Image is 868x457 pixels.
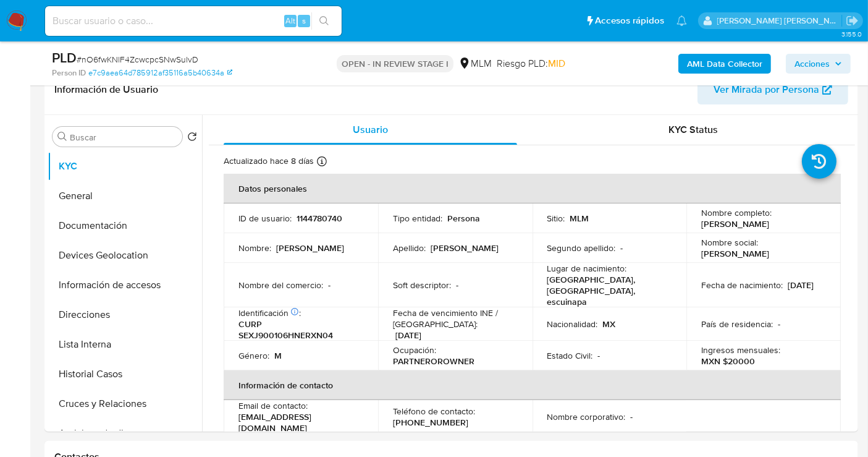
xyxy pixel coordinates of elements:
p: [EMAIL_ADDRESS][DOMAIN_NAME] [238,411,358,434]
p: [PERSON_NAME] [701,248,769,259]
span: Riesgo PLD: [497,57,565,70]
button: KYC [48,152,202,181]
p: Ocupación : [393,344,436,356]
p: Identificación : [238,307,301,318]
p: Fecha de vencimiento INE / [GEOGRAPHIC_DATA] : [393,307,518,330]
span: KYC Status [669,122,718,137]
button: Ver Mirada por Persona [697,75,848,105]
p: Tipo entidad : [393,213,442,224]
p: PARTNEROROWNER [393,356,474,367]
p: País de residencia : [701,318,773,330]
div: MLM [458,57,492,70]
b: PLD [52,48,77,67]
p: Nombre corporativo : [547,411,626,422]
p: Ingresos mensuales : [701,344,780,356]
span: Usuario [353,122,388,137]
b: Person ID [52,67,86,79]
p: Soft descriptor : [393,280,451,291]
p: M [274,350,282,361]
p: [PERSON_NAME] [701,218,769,229]
p: OPEN - IN REVIEW STAGE I [337,55,453,72]
span: s [302,15,306,27]
b: AML Data Collector [687,54,762,74]
p: [DATE] [788,280,814,291]
p: Lugar de nacimiento : [547,263,627,274]
p: Género : [238,350,269,361]
p: Apellido : [393,242,426,254]
p: [PHONE_NUMBER] [393,417,468,428]
p: - [631,411,633,422]
span: Alt [285,15,295,27]
span: 3.155.0 [841,29,862,39]
p: Actualizado hace 8 días [224,155,314,167]
p: MX [603,318,616,330]
button: Volver al orden por defecto [187,132,197,145]
p: Nombre completo : [701,207,772,218]
button: Historial Casos [48,359,202,389]
a: e7c9aea64d785912af35116a5b40634a [88,67,232,79]
p: 1144780740 [297,213,342,224]
span: MID [548,56,565,70]
a: Salir [846,14,859,27]
button: General [48,181,202,211]
p: MXN $20000 [701,356,755,367]
input: Buscar usuario o caso... [45,13,342,29]
button: Devices Geolocation [48,241,202,270]
p: Fecha de nacimiento : [701,280,783,291]
th: Datos personales [224,174,841,203]
p: - [328,280,331,291]
button: AML Data Collector [678,54,771,74]
p: [GEOGRAPHIC_DATA], [GEOGRAPHIC_DATA], escuinapa [547,274,667,307]
button: Lista Interna [48,330,202,359]
p: - [456,280,458,291]
p: nancy.sanchezgarcia@mercadolibre.com.mx [717,15,842,27]
button: Direcciones [48,300,202,330]
p: Segundo apellido : [547,242,616,254]
p: Nombre del comercio : [238,280,323,291]
span: Acciones [794,54,830,74]
p: [PERSON_NAME] [276,242,344,254]
p: - [598,350,600,361]
button: Buscar [57,132,67,142]
p: Nombre social : [701,237,758,248]
button: Documentación [48,211,202,241]
span: Accesos rápidos [595,14,664,27]
input: Buscar [70,132,177,143]
button: Acciones [786,54,851,74]
button: Anticipos de dinero [48,419,202,448]
p: Teléfono de contacto : [393,406,475,417]
p: - [621,242,623,254]
h1: Información de Usuario [54,83,158,96]
p: CURP SEXJ900106HNERXN04 [238,318,358,341]
span: # nO6fwKNlF4ZcwcpcSNwSulvD [77,53,198,66]
p: ID de usuario : [238,213,292,224]
p: Nacionalidad : [547,318,598,330]
button: search-icon [311,12,337,30]
button: Cruces y Relaciones [48,389,202,419]
th: Información de contacto [224,370,841,400]
p: [PERSON_NAME] [431,242,499,254]
p: Nombre : [238,242,271,254]
span: Ver Mirada por Persona [714,75,819,105]
a: Notificaciones [676,15,687,26]
p: Estado Civil : [547,350,593,361]
p: [DATE] [395,330,421,341]
p: Persona [447,213,480,224]
p: Sitio : [547,213,565,224]
p: - [778,318,780,330]
button: Información de accesos [48,270,202,300]
p: Email de contacto : [238,400,308,411]
p: MLM [570,213,589,224]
